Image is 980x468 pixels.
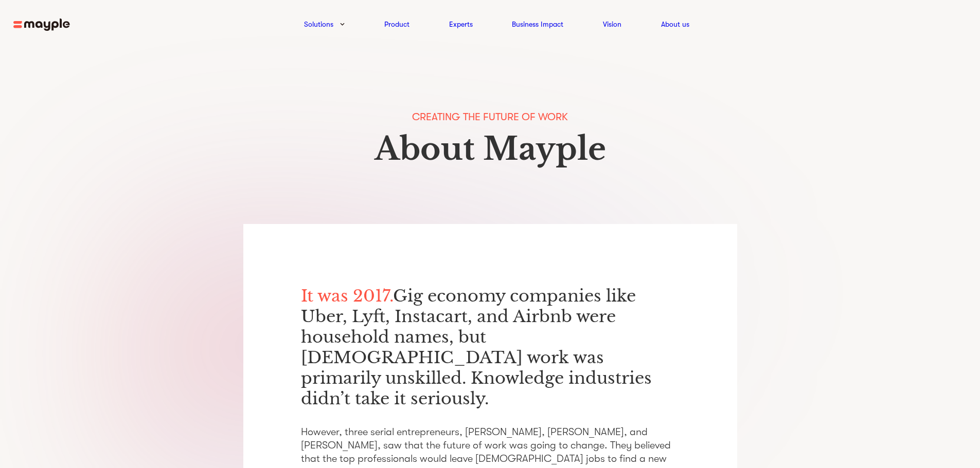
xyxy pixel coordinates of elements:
a: Vision [603,18,621,30]
a: Solutions [304,18,333,30]
p: Gig economy companies like Uber, Lyft, Instacart, and Airbnb were household names, but [DEMOGRAPH... [301,286,680,409]
span: It was 2017. [301,286,393,306]
img: mayple-logo [13,18,70,31]
a: About us [661,18,689,30]
a: Product [384,18,409,30]
img: arrow-down [340,23,345,26]
a: Experts [449,18,473,30]
a: Business Impact [512,18,563,30]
